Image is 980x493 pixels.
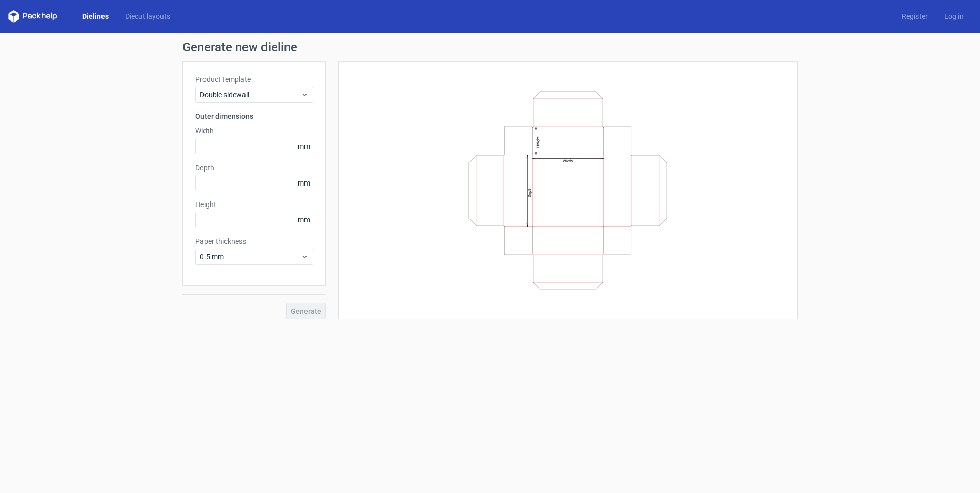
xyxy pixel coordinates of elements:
label: Height [195,199,313,210]
label: Paper thickness [195,236,313,246]
span: mm [295,212,313,228]
a: Log in [936,11,972,22]
h1: Generate new dieline [182,41,798,53]
text: Width [563,159,573,163]
span: Double sidewall [200,90,301,100]
label: Width [195,126,313,136]
span: 0.5 mm [200,252,301,262]
label: Product template [195,74,313,85]
h3: Outer dimensions [195,111,313,121]
a: Register [893,11,936,22]
text: Height [536,136,540,148]
a: Diecut layouts [117,11,178,22]
label: Depth [195,162,313,173]
span: mm [295,138,313,154]
a: Dielines [74,11,117,22]
text: Depth [527,187,532,197]
span: mm [295,175,313,191]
